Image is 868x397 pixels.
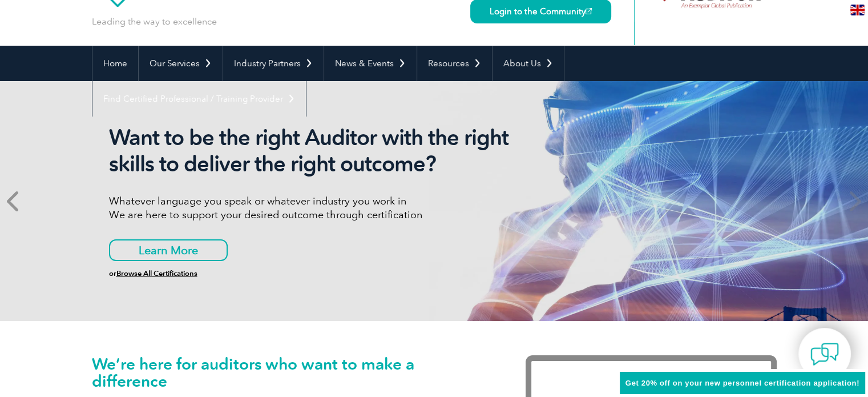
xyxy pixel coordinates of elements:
[109,194,537,222] p: Whatever language you speak or whatever industry you work in We are here to support your desired ...
[810,340,839,368] img: contact-chat.png
[92,81,306,117] a: Find Certified Professional / Training Provider
[109,270,537,278] h6: or
[324,46,417,81] a: News & Events
[92,355,491,390] h1: We’re here for auditors who want to make a difference
[92,15,217,28] p: Leading the way to excellence
[109,125,537,177] h2: Want to be the right Auditor with the right skills to deliver the right outcome?
[417,46,492,81] a: Resources
[116,269,197,278] a: Browse All Certifications
[139,46,223,81] a: Our Services
[223,46,324,81] a: Industry Partners
[850,5,865,15] img: en
[625,379,859,387] span: Get 20% off on your new personnel certification application!
[492,46,564,81] a: About Us
[109,239,228,261] a: Learn More
[586,8,592,14] img: open_square.png
[92,46,138,81] a: Home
